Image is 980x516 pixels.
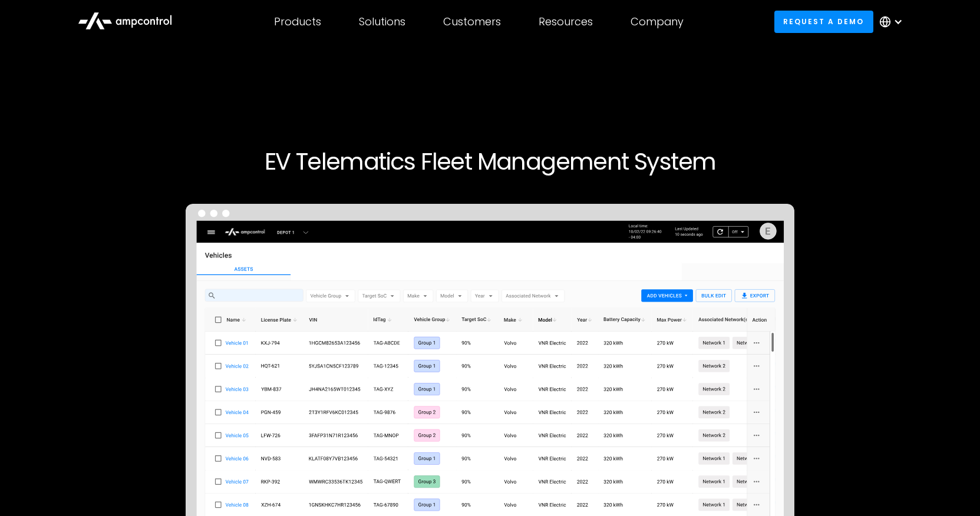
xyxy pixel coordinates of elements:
[274,15,321,28] div: Products
[443,15,501,28] div: Customers
[774,11,873,32] a: Request a demo
[539,15,593,28] div: Resources
[132,147,849,176] h1: EV Telematics Fleet Management System
[631,15,684,28] div: Company
[359,15,405,28] div: Solutions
